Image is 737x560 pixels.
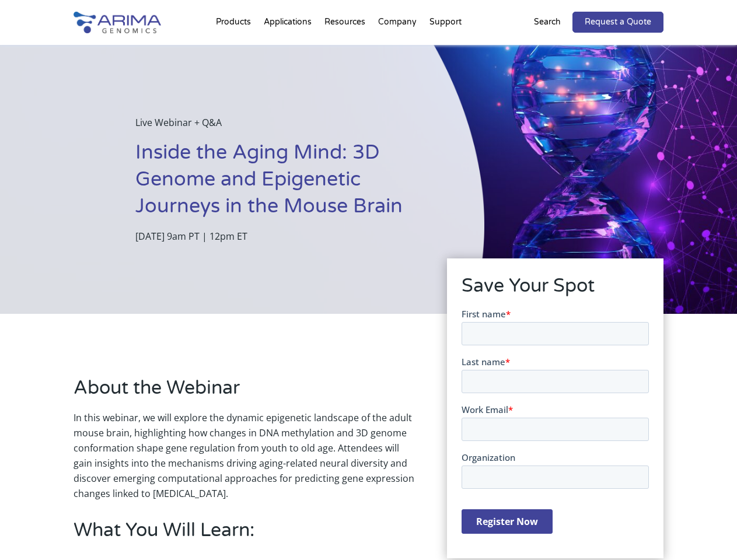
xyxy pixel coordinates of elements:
[135,229,425,244] p: [DATE] 9am PT | 12pm ET
[135,139,425,229] h1: Inside the Aging Mind: 3D Genome and Epigenetic Journeys in the Mouse Brain
[74,375,414,410] h2: About the Webinar
[74,517,414,552] h2: What You Will Learn:
[135,115,425,139] p: Live Webinar + Q&A
[534,15,561,30] p: Search
[74,12,161,33] img: Arima-Genomics-logo
[462,273,649,308] h2: Save Your Spot
[74,410,414,501] p: In this webinar, we will explore the dynamic epigenetic landscape of the adult mouse brain, highl...
[572,12,663,33] a: Request a Quote
[462,308,649,544] iframe: Form 0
